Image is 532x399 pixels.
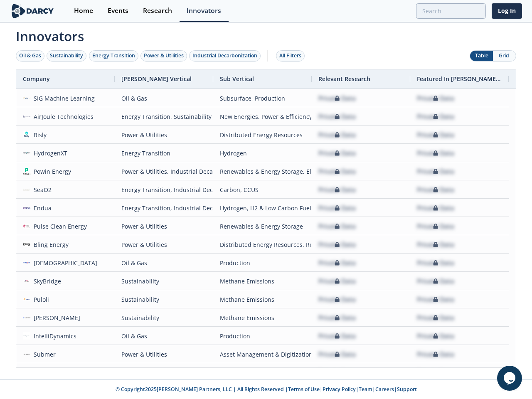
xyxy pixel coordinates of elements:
[417,254,454,272] div: Private Data
[30,108,94,126] div: AirJoule Technologies
[417,163,454,180] div: Private Data
[16,50,44,62] button: Oil & Gas
[318,163,356,180] div: Private Data
[23,204,30,212] img: 17237ff5-ec2e-4601-a70e-59100ba29fa9
[220,327,305,345] div: Production
[10,4,55,18] img: logo-wide.svg
[417,327,454,345] div: Private Data
[417,126,454,144] div: Private Data
[23,131,30,138] img: afbd1d62-d648-4161-a523-b7d1f4fa8ef0
[23,332,30,340] img: 1656454551448-intellidyn.jpg
[417,75,502,83] span: Featured In [PERSON_NAME] Live
[121,364,207,382] div: Sustainability
[375,386,394,393] a: Careers
[318,144,356,162] div: Private Data
[417,199,454,217] div: Private Data
[23,149,30,157] img: b12a5cbc-c4e5-4c0d-9a12-6529d5f58ccf
[417,108,454,126] div: Private Data
[220,345,305,363] div: Asset Management & Digitization
[417,181,454,199] div: Private Data
[220,89,305,107] div: Subsurface, Production
[121,181,207,199] div: Energy Transition, Industrial Decarbonization
[30,89,95,107] div: SIG Machine Learning
[30,309,81,327] div: [PERSON_NAME]
[121,217,207,235] div: Power & Utilities
[23,113,30,120] img: 778cf4a7-a5ff-43f9-be77-0f2981bd192a
[23,167,30,175] img: 1617133434687-Group%202%402x.png
[23,277,30,285] img: 621acaf9-556e-4419-85b5-70931944e7fa
[318,126,356,144] div: Private Data
[220,217,305,235] div: Renewables & Energy Storage
[417,345,454,363] div: Private Data
[220,291,305,308] div: Methane Emissions
[92,52,135,59] div: Energy Transition
[417,144,454,162] div: Private Data
[108,7,128,14] div: Events
[192,52,257,59] div: Industrial Decarbonization
[30,236,69,254] div: Bling Energy
[121,126,207,144] div: Power & Utilities
[121,272,207,290] div: Sustainability
[318,291,356,308] div: Private Data
[220,364,305,382] div: Methane Emissions
[121,144,207,162] div: Energy Transition
[121,89,207,107] div: Oil & Gas
[143,7,172,14] div: Research
[30,163,71,180] div: Powin Energy
[30,345,56,363] div: Submer
[220,199,305,217] div: Hydrogen, H2 & Low Carbon Fuels
[189,50,261,62] button: Industrial Decarbonization
[23,296,30,303] img: 2e1f9119-5bf9-45a5-b77a-3ae5b69f3884
[318,345,356,363] div: Private Data
[417,291,454,308] div: Private Data
[23,241,30,248] img: c02d1a0e-7d87-4977-9ee8-54ae14501f67
[30,144,68,162] div: HydrogenXT
[121,199,207,217] div: Energy Transition, Industrial Decarbonization
[121,291,207,308] div: Sustainability
[89,50,138,62] button: Energy Transition
[19,52,41,59] div: Oil & Gas
[417,89,454,107] div: Private Data
[220,108,305,126] div: New Energies, Power & Efficiency
[121,108,207,126] div: Energy Transition, Sustainability
[493,51,516,61] button: Grid
[12,386,520,393] p: © Copyright 2025 [PERSON_NAME] Partners, LLC | All Rights Reserved | | | | |
[276,50,305,62] button: All Filters
[121,75,192,83] span: [PERSON_NAME] Vertical
[279,52,301,59] div: All Filters
[417,364,454,382] div: Private Data
[417,236,454,254] div: Private Data
[10,23,522,46] span: Innovators
[323,386,356,393] a: Privacy Policy
[121,345,207,363] div: Power & Utilities
[497,366,524,391] iframe: chat widget
[220,309,305,327] div: Methane Emissions
[318,254,356,272] div: Private Data
[359,386,372,393] a: Team
[318,364,356,382] div: Private Data
[47,50,86,62] button: Sustainability
[416,3,486,19] input: Advanced Search
[144,52,184,59] div: Power & Utilities
[220,236,305,254] div: Distributed Energy Resources, Renewables & Energy Storage
[23,186,30,193] img: e5bee77d-ccbb-4db0-ac8b-b691e7d87c4e
[318,236,356,254] div: Private Data
[220,144,305,162] div: Hydrogen
[30,272,62,290] div: SkyBridge
[220,163,305,180] div: Renewables & Energy Storage, Electrification & Efficiency
[30,217,87,235] div: Pulse Clean Energy
[30,254,98,272] div: [DEMOGRAPHIC_DATA]
[220,126,305,144] div: Distributed Energy Resources
[318,89,356,107] div: Private Data
[23,259,30,266] img: c29c0c01-625a-4755-b658-fa74ed2a6ef3
[30,199,52,217] div: Endua
[23,350,30,358] img: fe78614d-cefe-42a2-85cf-bf7a06ae3c82
[140,50,187,62] button: Power & Utilities
[318,327,356,345] div: Private Data
[121,327,207,345] div: Oil & Gas
[30,181,52,199] div: SeaO2
[121,236,207,254] div: Power & Utilities
[23,314,30,321] img: 084f9d90-6469-4d1d-98d0-3287179c4892
[318,272,356,290] div: Private Data
[30,291,49,308] div: Puloli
